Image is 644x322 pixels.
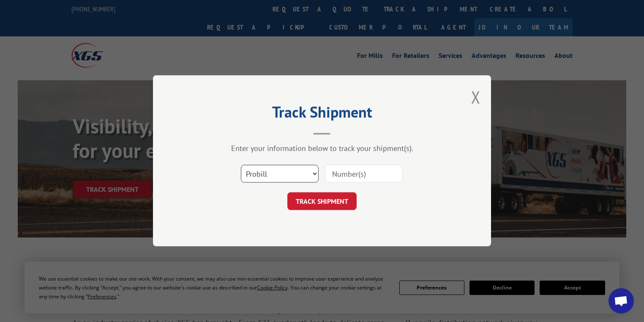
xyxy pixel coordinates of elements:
[195,144,449,153] div: Enter your information below to track your shipment(s).
[609,288,634,314] a: Open chat
[471,86,480,108] button: Close modal
[325,165,403,183] input: Number(s)
[195,106,449,122] h2: Track Shipment
[287,193,357,210] button: TRACK SHIPMENT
